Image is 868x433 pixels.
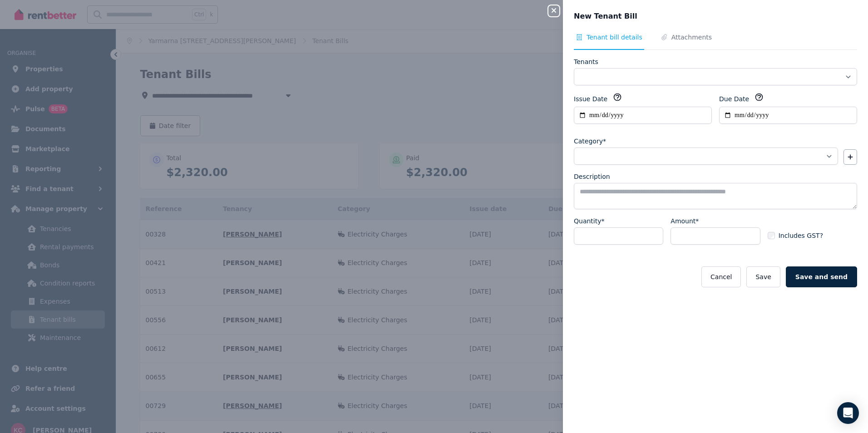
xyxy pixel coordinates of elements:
span: Includes GST? [779,231,823,240]
label: Due Date [719,94,749,103]
span: Tenant bill details [587,33,642,42]
label: Description [574,172,610,181]
input: Includes GST? [768,232,775,239]
span: New Tenant Bill [574,11,637,22]
button: Save and send [786,266,857,287]
label: Amount* [671,216,699,226]
label: Issue Date [574,94,607,103]
span: Attachments [671,33,712,42]
label: Quantity* [574,216,605,226]
label: Tenants [574,57,598,66]
nav: Tabs [574,33,857,50]
button: Save [746,266,780,287]
label: Category* [574,137,606,146]
div: Open Intercom Messenger [837,402,859,424]
button: Cancel [701,266,741,287]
